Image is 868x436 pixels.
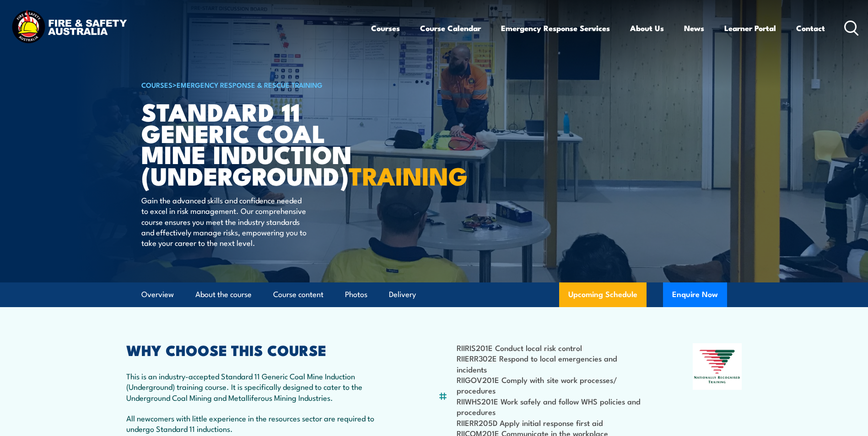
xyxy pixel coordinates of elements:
[141,101,367,186] h1: Standard 11 Generic Coal Mine Induction (Underground)
[559,282,647,307] a: Upcoming Schedule
[141,282,174,307] a: Overview
[141,80,173,90] a: COURSES
[177,80,323,90] a: Emergency Response & Rescue Training
[630,16,664,40] a: About Us
[141,79,367,90] h6: >
[273,282,323,307] a: Course content
[457,374,648,396] li: RIIGOV201E Comply with site work processes/ procedures
[684,16,704,40] a: News
[126,343,394,356] h2: WHY CHOOSE THIS COURSE
[796,16,825,40] a: Contact
[345,282,367,307] a: Photos
[663,282,727,307] button: Enquire Now
[457,396,648,417] li: RIIWHS201E Work safely and follow WHS policies and procedures
[141,195,308,248] p: Gain the advanced skills and confidence needed to excel in risk management. Our comprehensive cou...
[501,16,610,40] a: Emergency Response Services
[349,156,468,194] strong: TRAINING
[457,353,648,374] li: RIIERR302E Respond to local emergencies and incidents
[371,16,400,40] a: Courses
[724,16,776,40] a: Learner Portal
[457,417,648,428] li: RIIERR205D Apply initial response first aid
[420,16,481,40] a: Course Calendar
[126,371,394,403] p: This is an industry-accepted Standard 11 Generic Coal Mine Induction (Underground) training cours...
[457,342,648,353] li: RIIRIS201E Conduct local risk control
[195,282,252,307] a: About the course
[389,282,416,307] a: Delivery
[126,413,394,434] p: All newcomers with little experience in the resources sector are required to undergo Standard 11 ...
[693,343,742,390] img: Nationally Recognised Training logo.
